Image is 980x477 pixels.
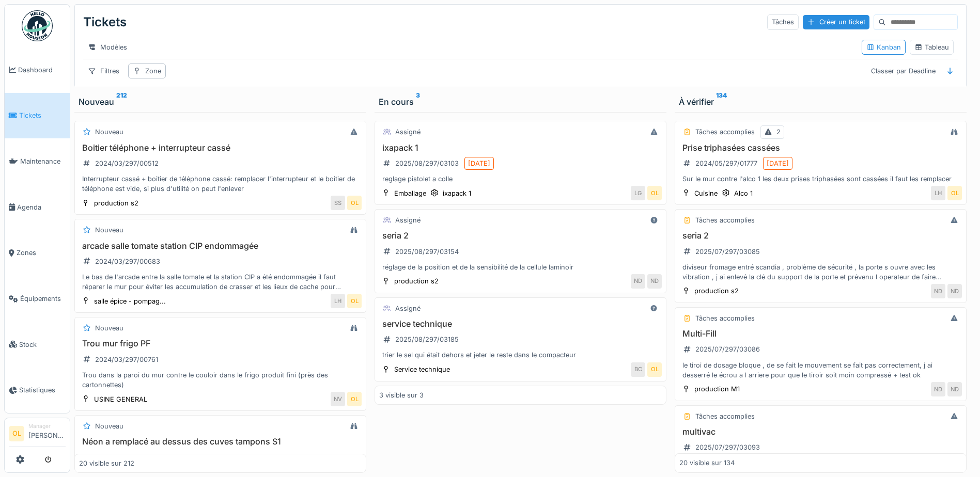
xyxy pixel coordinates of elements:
[695,411,755,421] div: Tâches accomplies
[5,368,70,414] a: Statistiques
[79,96,362,108] div: Nouveau
[694,384,740,394] div: production M1
[5,184,70,230] a: Agenda
[95,127,123,137] div: Nouveau
[695,127,755,137] div: Tâches accomplies
[866,42,901,52] div: Kanban
[416,96,420,108] sup: 3
[116,96,127,108] sup: 212
[95,323,123,333] div: Nouveau
[28,422,66,444] li: [PERSON_NAME]
[394,188,426,198] div: Emballage
[79,241,362,251] h3: arcade salle tomate station CIP endommagée
[83,40,132,55] div: Modèles
[395,335,459,344] div: 2025/08/297/03185
[19,340,66,349] span: Stock
[347,294,362,308] div: OL
[679,174,962,184] div: Sur le mur contre l'alco 1 les deux prises triphasées sont cassées il faut les remplacer
[95,453,159,463] div: 2024/03/297/00919
[694,188,718,198] div: Cuisine
[95,421,123,431] div: Nouveau
[79,437,362,447] h3: Néon a remplacé au dessus des cuves tampons S1
[379,350,662,360] div: trier le sel qui était dehors et jeter le reste dans le compacteur
[18,65,66,75] span: Dashboard
[679,262,962,282] div: diviseur fromage entré scandia , problème de sécurité , la porte s ouvre avec les vibration , j a...
[767,158,789,168] div: [DATE]
[631,274,645,289] div: ND
[395,215,421,225] div: Assigné
[394,276,439,286] div: production s2
[947,284,962,298] div: ND
[695,344,760,354] div: 2025/07/297/03086
[145,66,161,76] div: Zone
[379,96,662,108] div: En cours
[647,362,662,377] div: OL
[379,262,662,272] div: réglage de la position et de la sensibilité de la cellule laminoir
[679,427,962,437] h3: multivac
[95,225,123,235] div: Nouveau
[716,96,727,108] sup: 134
[695,442,760,452] div: 2025/07/297/03093
[79,339,362,348] h3: Trou mur frigo PF
[776,127,781,137] div: 2
[83,9,127,36] div: Tickets
[20,156,66,166] span: Maintenance
[468,158,490,168] div: [DATE]
[83,63,124,78] div: Filtres
[931,284,945,298] div: ND
[694,286,739,296] div: production s2
[395,247,459,257] div: 2025/08/297/03154
[931,186,945,200] div: LH
[79,370,362,390] div: Trou dans la paroi du mur contre le couloir dans le frigo produit fini (près des cartonnettes)
[947,382,962,396] div: ND
[734,188,753,198] div: Alco 1
[17,202,66,212] span: Agenda
[331,392,345,406] div: NV
[947,186,962,200] div: OL
[79,143,362,153] h3: Boitier téléphone + interrupteur cassé
[22,10,53,41] img: Badge_color-CXgf-gQk.svg
[5,138,70,184] a: Maintenance
[95,355,158,364] div: 2024/03/297/00761
[79,458,134,468] div: 20 visible sur 212
[94,296,166,306] div: salle épice - pompag...
[679,329,962,339] h3: Multi-Fill
[695,247,760,257] div: 2025/07/297/03085
[767,14,799,29] div: Tâches
[394,364,450,374] div: Service technique
[95,158,159,168] div: 2024/03/297/00512
[379,390,424,400] div: 3 visible sur 3
[379,174,662,184] div: reglage pistolet a colle
[631,362,645,377] div: BC
[395,127,421,137] div: Assigné
[679,360,962,380] div: le tiroi de dosage bloque , de se fait le mouvement se fait pas correctement, j ai desserré le éc...
[19,385,66,395] span: Statistiques
[5,93,70,139] a: Tickets
[695,158,757,168] div: 2024/05/297/01777
[5,230,70,276] a: Zones
[695,215,755,225] div: Tâches accomplies
[5,276,70,322] a: Équipements
[95,257,160,266] div: 2024/03/297/00683
[94,198,138,208] div: production s2
[17,248,66,258] span: Zones
[94,394,147,404] div: USINE GENERAL
[803,15,869,29] div: Créer un ticket
[79,272,362,292] div: Le bas de l'arcade entre la salle tomate et la station CIP a été endommagée il faut réparer le mu...
[679,96,962,108] div: À vérifier
[679,231,962,241] h3: seria 2
[866,63,940,78] div: Classer par Deadline
[695,313,755,323] div: Tâches accomplies
[379,231,662,241] h3: seria 2
[79,174,362,194] div: Interrupteur cassé + boitier de téléphone cassé: remplacer l'interrupteur et le boitier de téléph...
[28,422,66,430] div: Manager
[20,294,66,304] span: Équipements
[931,382,945,396] div: ND
[443,188,471,198] div: ixapack 1
[395,304,421,313] div: Assigné
[9,426,24,441] li: OL
[647,274,662,289] div: ND
[379,143,662,153] h3: ixapack 1
[379,319,662,329] h3: service technique
[19,110,66,120] span: Tickets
